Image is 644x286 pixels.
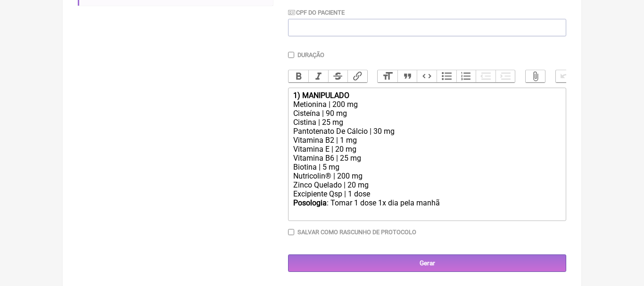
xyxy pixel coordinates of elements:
[347,70,367,82] button: Link
[288,9,345,16] label: CPF do Paciente
[495,70,515,82] button: Increase Level
[293,118,561,127] div: Cistina | 25 mg
[293,198,327,207] strong: Posologia
[556,70,576,82] button: Undo
[293,100,561,109] div: Metionina | 200 mg
[293,154,561,163] div: Vitamina B6 | 25 mg
[293,136,561,145] div: Vitamina B2 | 1 mg
[293,198,561,217] div: : Tomar 1 dose 1x dia pela manhã ㅤ
[328,70,348,82] button: Strikethrough
[297,51,324,58] label: Duração
[308,70,328,82] button: Italic
[397,70,417,82] button: Quote
[417,70,437,82] button: Code
[293,145,561,154] div: Vitamina E | 20 mg
[293,172,561,180] div: Nutricolin® | 200 mg
[297,229,416,236] label: Salvar como rascunho de Protocolo
[456,70,476,82] button: Numbers
[288,254,566,272] input: Gerar
[293,163,561,172] div: Biotina | 5 mg
[293,180,561,189] div: Zinco Quelado | 20 mg
[293,109,561,118] div: Cisteína | 90 mg
[293,189,561,198] div: Excipiente Qsp | 1 dose
[437,70,456,82] button: Bullets
[526,70,545,82] button: Attach Files
[378,70,397,82] button: Heading
[476,70,495,82] button: Decrease Level
[289,70,308,82] button: Bold
[293,91,349,100] strong: 1) MANIPULADO
[293,127,561,136] div: Pantotenato De Cálcio | 30 mg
